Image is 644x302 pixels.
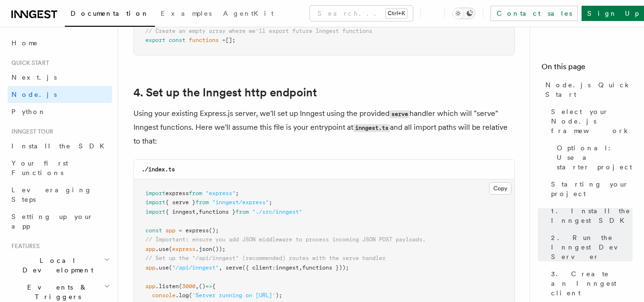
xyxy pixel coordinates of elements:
span: ( [169,246,172,252]
a: Select your Node.js framework [547,103,633,139]
a: 3. Create an Inngest client [547,265,633,302]
code: ./index.ts [142,166,175,173]
a: 4. Set up the Inngest http endpoint [133,86,317,99]
span: { serve } [165,199,195,206]
span: ; [269,199,272,206]
span: (); [209,227,219,234]
h4: On this page [542,61,633,76]
span: .json [195,246,212,252]
span: Documentation [71,10,149,17]
span: Home [11,38,38,48]
span: const [169,37,185,43]
button: Copy [489,182,511,195]
span: , [299,264,302,271]
a: Contact sales [491,6,578,21]
span: AgentKit [223,10,274,17]
span: () [199,283,205,290]
span: // Set up the "/api/inngest" (recommended) routes with the serve handler [145,255,386,261]
span: .use [155,246,169,252]
span: ); [276,292,282,299]
span: 3. Create an Inngest client [551,269,633,298]
span: Setting up your app [11,213,93,230]
span: Inngest tour [8,128,53,135]
span: ({ client [242,264,272,271]
a: Next.js [8,69,112,86]
code: serve [389,110,409,118]
span: 2. Run the Inngest Dev Server [551,233,633,261]
span: const [145,227,162,234]
span: functions } [199,208,235,215]
span: = [222,37,225,43]
span: { [212,283,215,290]
span: Node.js [11,91,57,98]
span: functions [189,37,219,43]
a: 2. Run the Inngest Dev Server [547,229,633,265]
button: Local Development [8,252,112,279]
span: express [165,190,189,197]
span: Quick start [8,59,49,67]
span: Python [11,108,46,115]
span: .listen [155,283,179,290]
span: Next.js [11,73,57,81]
span: : [272,264,276,271]
a: Leveraging Steps [8,181,112,208]
span: "express" [205,190,235,197]
button: Search...Ctrl+K [310,6,413,21]
span: ()); [212,246,225,252]
span: serve [225,264,242,271]
span: app [165,227,175,234]
span: app [145,283,155,290]
span: { inngest [165,208,195,215]
span: "/api/inngest" [172,264,219,271]
span: "inngest/express" [212,199,269,206]
span: export [145,37,165,43]
a: AgentKit [217,3,279,26]
span: Node.js Quick Start [545,80,633,99]
span: Events & Triggers [8,282,104,302]
a: Examples [155,3,217,26]
span: Your first Functions [11,159,68,177]
span: ; [235,190,239,197]
span: app [145,246,155,252]
span: []; [225,37,235,43]
span: Local Development [8,256,104,275]
span: 1. Install the Inngest SDK [551,206,633,225]
code: inngest.ts [353,124,390,132]
span: .log [175,292,189,299]
span: express [185,227,209,234]
span: 3000 [182,283,195,290]
span: import [145,208,165,215]
a: Python [8,103,112,120]
span: from [189,190,202,197]
span: = [179,227,182,234]
span: "./src/inngest" [252,208,302,215]
span: , [195,283,199,290]
span: ( [189,292,192,299]
a: Node.js Quick Start [542,76,633,103]
span: console [152,292,175,299]
span: Examples [161,10,212,17]
p: Using your existing Express.js server, we'll set up Inngest using the provided handler which will... [133,107,515,148]
span: import [145,199,165,206]
span: ( [179,283,182,290]
span: // Important: ensure you add JSON middleware to process incoming JSON POST payloads. [145,236,426,243]
span: import [145,190,165,197]
a: Optional: Use a starter project [553,139,633,176]
span: // Create an empty array where we'll export future Inngest functions [145,28,372,34]
span: Install the SDK [11,142,110,150]
span: inngest [276,264,299,271]
a: Your first Functions [8,155,112,181]
span: Optional: Use a starter project [557,143,633,172]
span: , [219,264,222,271]
a: 1. Install the Inngest SDK [547,202,633,229]
span: from [235,208,249,215]
span: 'Server running on [URL]' [192,292,276,299]
span: from [195,199,209,206]
span: , [195,208,199,215]
a: Starting your project [547,176,633,202]
span: .use [155,264,169,271]
span: app [145,264,155,271]
span: => [205,283,212,290]
span: functions })); [302,264,349,271]
a: Documentation [65,3,155,27]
